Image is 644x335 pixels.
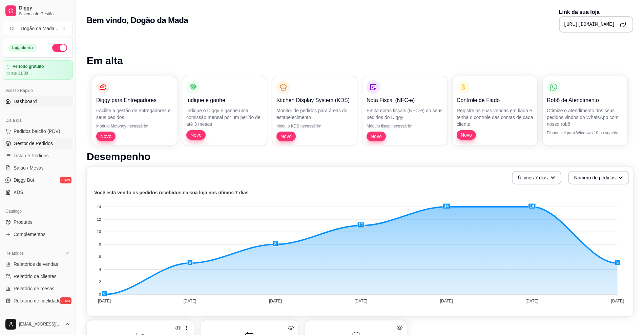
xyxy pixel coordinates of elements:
[14,285,55,292] span: Relatório de mesas
[99,267,101,271] tspan: 4
[87,55,633,67] h1: Em alta
[547,107,623,127] p: Otimize o atendimento dos seus pedidos vindos do WhatsApp com nosso robô
[3,217,73,228] a: Produtos
[19,5,70,11] span: Diggy
[96,96,173,104] p: Diggy para Entregadores
[11,71,28,76] article: até 31/08
[3,283,73,294] a: Relatório de mesas
[99,292,101,296] tspan: 0
[368,133,385,140] span: Novo
[3,96,73,107] a: Dashboard
[14,189,23,196] span: KDS
[3,206,73,217] div: Catálogo
[525,299,538,303] tspan: [DATE]
[19,321,62,327] span: [EMAIL_ADDRESS][DOMAIN_NAME]
[97,205,101,209] tspan: 14
[611,299,624,303] tspan: [DATE]
[547,130,623,136] p: Disponível para Windows 10 ou superior
[99,242,101,246] tspan: 8
[458,132,475,138] span: Novo
[3,162,73,173] a: Salão / Mesas
[14,152,49,159] span: Lista de Pedidos
[276,107,353,121] p: Monitor de pedidos para áreas do estabelecimento
[14,261,58,268] span: Relatórios de vendas
[87,151,633,163] h1: Desempenho
[182,76,267,145] button: Indique e ganheIndique o Diggy e ganhe uma comissão mensal por um perído de até 3 mesesNovo
[98,133,114,140] span: Novo
[3,22,73,35] button: Select a team
[276,96,353,104] p: Kitchen Display System (KDS)
[3,150,73,161] a: Lista de Pedidos
[3,295,73,306] a: Relatório de fidelidadenovo
[3,138,73,149] a: Gestor de Pedidos
[3,187,73,198] a: KDS
[98,299,111,303] tspan: [DATE]
[14,140,53,147] span: Gestor de Pedidos
[278,133,294,140] span: Novo
[272,76,357,145] button: Kitchen Display System (KDS)Monitor de pedidos para áreas do estabelecimentoMódulo KDS necessário...
[3,229,73,240] a: Complementos
[453,76,537,145] button: Controle de FiadoRegistre as suas vendas em fiado e tenha o controle das contas de cada clienteNovo
[367,96,443,104] p: Nota Fiscal (NFC-e)
[440,299,453,303] tspan: [DATE]
[14,231,45,238] span: Complementos
[14,177,34,183] span: Diggy Bot
[188,132,204,138] span: Novo
[99,280,101,284] tspan: 2
[3,175,73,185] a: Diggy Botnovo
[547,96,623,104] p: Robô de Atendimento
[559,8,633,16] p: Link da sua loja
[3,3,73,19] a: DiggySistema de Gestão
[3,115,73,126] div: Dia a dia
[87,15,188,26] h2: Bem vindo, Dogão da Mada
[354,299,367,303] tspan: [DATE]
[3,259,73,270] a: Relatórios de vendas
[543,76,627,145] button: Robô de AtendimentoOtimize o atendimento dos seus pedidos vindos do WhatsApp com nosso robôDispon...
[19,11,70,17] span: Sistema de Gestão
[99,255,101,259] tspan: 6
[14,273,57,280] span: Relatório de clientes
[3,126,73,137] button: Pedidos balcão (PDV)
[564,21,615,28] pre: [URL][DOMAIN_NAME]
[14,98,37,105] span: Dashboard
[52,44,67,52] button: Alterar Status
[13,64,44,69] article: Período gratuito
[14,164,44,171] span: Salão / Mesas
[276,123,353,129] p: Módulo KDS necessário*
[94,190,249,195] text: Você está vendo os pedidos recebidos na sua loja nos útimos 7 dias
[184,299,196,303] tspan: [DATE]
[3,85,73,96] div: Acesso Rápido
[14,297,61,304] span: Relatório de fidelidade
[8,44,37,52] div: Loja aberta
[512,171,561,184] button: Últimos 7 dias
[92,76,177,145] button: Diggy para EntregadoresFacilite a gestão de entregadores e seus pedidos.Módulo Motoboy necessário...
[186,96,263,104] p: Indique e ganhe
[186,107,263,127] p: Indique o Diggy e ganhe uma comissão mensal por um perído de até 3 meses
[3,60,73,80] a: Período gratuitoaté 31/08
[97,217,101,221] tspan: 12
[14,219,33,225] span: Produtos
[96,123,173,129] p: Módulo Motoboy necessário*
[367,107,443,121] p: Emita notas fiscais (NFC-e) do seus pedidos do Diggy
[21,25,58,32] div: Dogão da Mada ...
[96,107,173,121] p: Facilite a gestão de entregadores e seus pedidos.
[568,171,629,184] button: Número de pedidos
[362,76,447,145] button: Nota Fiscal (NFC-e)Emita notas fiscais (NFC-e) do seus pedidos do DiggyMódulo fiscal necessário*Novo
[14,128,60,135] span: Pedidos balcão (PDV)
[269,299,282,303] tspan: [DATE]
[457,96,533,104] p: Controle de Fiado
[97,230,101,234] tspan: 10
[618,19,628,30] button: Copy to clipboard
[3,316,73,332] button: [EMAIL_ADDRESS][DOMAIN_NAME]
[367,123,443,129] p: Módulo fiscal necessário*
[457,107,533,127] p: Registre as suas vendas em fiado e tenha o controle das contas de cada cliente
[8,25,15,32] span: D
[5,251,24,256] span: Relatórios
[3,271,73,282] a: Relatório de clientes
